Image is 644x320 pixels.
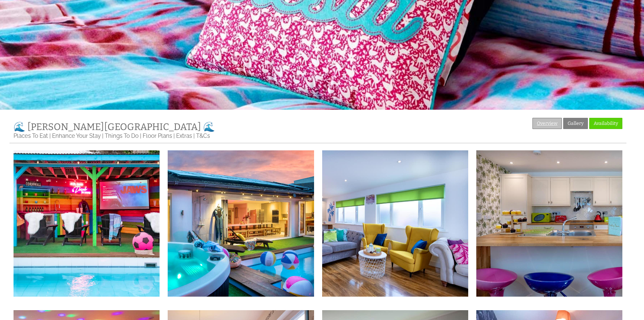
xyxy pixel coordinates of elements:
a: Gallery [563,118,588,129]
img: hot tub [168,150,314,297]
img: hut [14,150,160,297]
a: Availability [589,118,622,129]
a: T&Cs [196,132,210,139]
a: Floor Plans [143,132,172,139]
a: Extras [176,132,192,139]
img: small lounge [322,150,468,297]
img: small kitchen [476,150,622,297]
a: Overview [532,118,562,129]
a: Things To Do [105,132,139,139]
a: Places To Eat [14,132,48,139]
a: Enhance Your Stay [52,132,101,139]
a: 🌊 [PERSON_NAME][GEOGRAPHIC_DATA] 🌊 [14,121,215,132]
